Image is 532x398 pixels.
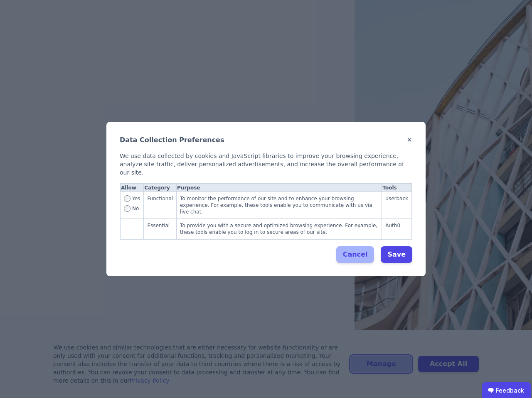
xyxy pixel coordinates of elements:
[121,184,144,192] th: Allow
[144,219,177,239] td: Essential
[177,184,382,192] th: Purpose
[132,205,139,212] span: No
[124,195,131,202] input: Allow Functional tracking
[144,192,177,219] td: Functional
[382,219,412,239] td: Auth0
[382,192,412,219] td: userback
[132,195,140,205] span: Yes
[382,184,412,192] th: Tools
[144,184,177,192] th: Category
[120,135,224,145] h2: Data Collection Preferences
[177,192,382,219] td: To monitor the performance of our site and to enhance your browsing experience. For example, thes...
[407,135,412,145] button: ✕
[120,152,412,177] div: We use data collected by cookies and JavaScript libraries to improve your browsing experience, an...
[124,205,131,212] input: Disallow Functional tracking
[177,219,382,239] td: To provide you with a secure and optimized browsing experience. For example, these tools enable y...
[381,246,412,263] button: Save
[336,246,374,263] button: Cancel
